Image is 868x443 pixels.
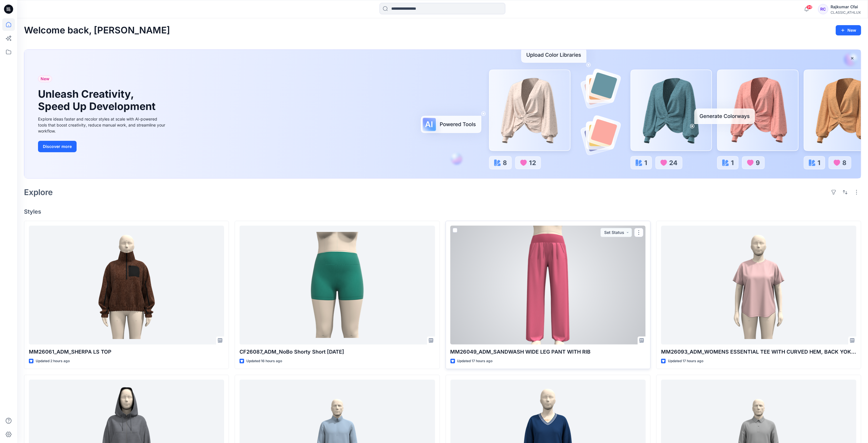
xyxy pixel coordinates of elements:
div: Explore ideas faster and recolor styles at scale with AI-powered tools that boost creativity, red... [38,116,167,134]
span: New [41,75,49,82]
p: CF26087_ADM_NoBo Shorty Short [DATE] [240,348,435,356]
h2: Welcome back, [PERSON_NAME] [24,25,170,36]
h2: Explore [24,188,53,197]
h1: Unleash Creativity, Speed Up Development [38,88,158,113]
h4: Styles [24,208,861,215]
div: CLASSIC_ATHLUX [831,10,861,15]
a: MM26093_ADM_WOMENS ESSENTIAL TEE WITH CURVED HEM, BACK YOKE, & SPLIT BACK SEAM [661,226,856,345]
p: Updated 16 hours ago [246,358,282,364]
p: Updated 17 hours ago [668,358,703,364]
a: CF26087_ADM_NoBo Shorty Short 01SEP25 [240,226,435,345]
button: New [836,25,861,35]
a: MM26049_ADM_SANDWASH WIDE LEG PANT WITH RIB [450,226,646,345]
p: Updated 17 hours ago [457,358,493,364]
p: Updated 2 hours ago [36,358,70,364]
a: Discover more [38,141,167,152]
p: MM26061_ADM_SHERPA LS TOP [29,348,224,356]
p: MM26093_ADM_WOMENS ESSENTIAL TEE WITH CURVED HEM, BACK YOKE, & SPLIT BACK SEAM [661,348,856,356]
div: RC [818,4,828,14]
p: MM26049_ADM_SANDWASH WIDE LEG PANT WITH RIB [450,348,646,356]
button: Discover more [38,141,77,152]
a: MM26061_ADM_SHERPA LS TOP [29,226,224,345]
span: 99 [806,5,813,9]
div: Rajkumar Cfai [831,3,861,10]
